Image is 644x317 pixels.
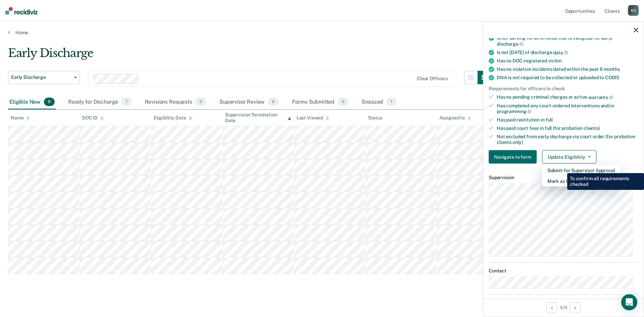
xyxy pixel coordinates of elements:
[5,7,38,14] img: Recidiviz
[67,95,132,110] div: Ready for Discharge
[497,103,638,114] div: Has completed any court-ordered interventions and/or
[121,98,131,106] span: 1
[225,112,291,123] div: Supervision Termination Date
[497,94,638,100] div: Has no pending criminal charges or active
[483,299,644,316] div: 4 / 9
[291,95,350,110] div: Forms Submitted
[497,134,638,145] div: Not excluded from early discharge via court order (for probation clients
[497,58,638,64] div: Has no DOC-registered
[628,5,639,16] div: K O
[417,76,448,82] div: Clear officers
[489,150,539,164] a: Navigate to form
[489,268,638,274] dt: Contact
[497,35,638,47] div: Is not serving for an offense that is ineligible for early
[386,98,396,106] span: 1
[8,30,636,36] a: Home
[497,49,638,55] div: Is not [DATE] of discharge
[553,50,568,55] span: date
[8,46,491,65] div: Early Discharge
[570,302,581,313] button: Next Opportunity
[604,66,620,72] span: months
[489,86,638,92] div: Requirements for officers to check
[605,75,619,80] span: CODIS
[588,95,613,100] span: warrants
[497,109,531,114] span: programming
[542,150,596,164] button: Update Eligibility
[439,115,471,121] div: Assigned to
[546,117,553,122] span: full
[497,125,638,131] div: Has paid court fees in full (for probation
[11,74,71,80] span: Early Discharge
[196,98,206,106] span: 0
[546,302,557,313] button: Previous Opportunity
[513,139,523,145] span: only)
[144,95,207,110] div: Revisions Requests
[497,41,524,47] span: discharge
[497,117,638,123] div: Has paid restitution in
[497,75,638,81] div: DNA is not required to be collected or uploaded to
[268,98,278,106] span: 0
[368,115,382,121] div: Status
[82,115,104,121] div: DOC ID
[584,125,600,131] span: clients)
[8,95,56,110] div: Eligible Now
[44,98,55,106] span: 9
[489,150,537,164] button: Navigate to form
[542,165,621,176] button: Submit for Supervisor Approval
[297,115,329,121] div: Last Viewed
[621,294,637,310] div: Open Intercom Messenger
[338,98,348,106] span: 0
[218,95,280,110] div: Supervisor Review
[154,115,192,121] div: Eligibility Date
[548,58,561,63] span: victim
[11,115,30,121] div: Name
[542,176,621,187] button: Mark as Ineligible
[489,175,638,180] dt: Supervision
[497,66,638,72] div: Has no violation incidents dated within the past 6
[360,95,397,110] div: Snoozed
